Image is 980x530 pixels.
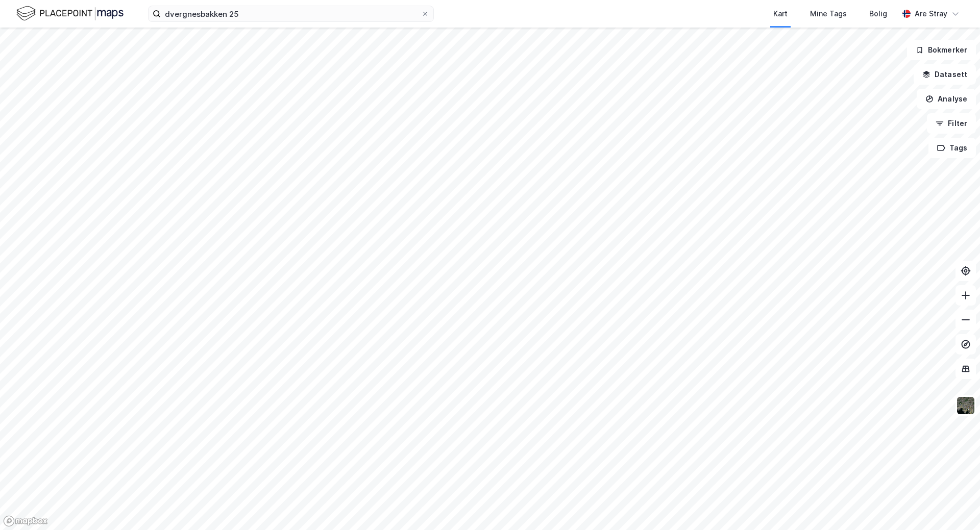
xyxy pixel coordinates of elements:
input: Søk på adresse, matrikkel, gårdeiere, leietakere eller personer [161,6,421,21]
button: Tags [928,138,976,158]
div: Mine Tags [810,8,847,20]
img: 9k= [956,396,975,415]
a: Mapbox homepage [3,515,48,527]
iframe: Chat Widget [929,481,980,530]
button: Bokmerker [907,40,976,60]
img: logo.f888ab2527a4732fd821a326f86c7f29.svg [16,5,124,22]
div: Kart [773,8,788,20]
button: Filter [927,113,976,134]
div: Bolig [869,8,887,20]
button: Datasett [914,64,976,85]
button: Analyse [917,89,976,109]
div: Are Stray [915,8,947,20]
